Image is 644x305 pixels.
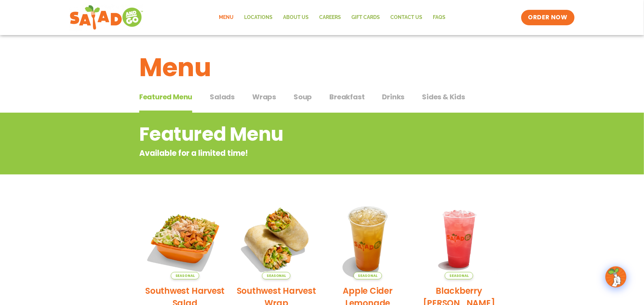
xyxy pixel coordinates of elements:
[445,272,473,279] span: Seasonal
[327,198,408,279] img: Product photo for Apple Cider Lemonade
[139,147,448,159] p: Available for a limited time!
[262,272,290,279] span: Seasonal
[139,92,192,102] span: Featured Menu
[139,89,505,113] div: Tabbed content
[346,9,385,26] a: GIFT CARDS
[69,4,143,32] img: new-SAG-logo-768×292
[314,9,346,26] a: Careers
[239,9,278,26] a: Locations
[145,198,226,279] img: Product photo for Southwest Harvest Salad
[214,9,451,26] nav: Menu
[606,267,626,287] img: wpChatIcon
[422,92,465,102] span: Sides & Kids
[278,9,314,26] a: About Us
[528,13,568,22] span: ORDER NOW
[236,198,317,279] img: Product photo for Southwest Harvest Wrap
[419,198,500,279] img: Product photo for Blackberry Bramble Lemonade
[428,9,451,26] a: FAQs
[171,272,199,279] span: Seasonal
[329,92,364,102] span: Breakfast
[214,9,239,26] a: Menu
[354,272,382,279] span: Seasonal
[252,92,276,102] span: Wraps
[385,9,428,26] a: Contact Us
[210,92,235,102] span: Salads
[139,120,448,148] h2: Featured Menu
[294,92,312,102] span: Soup
[521,10,575,25] a: ORDER NOW
[382,92,405,102] span: Drinks
[139,48,505,86] h1: Menu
